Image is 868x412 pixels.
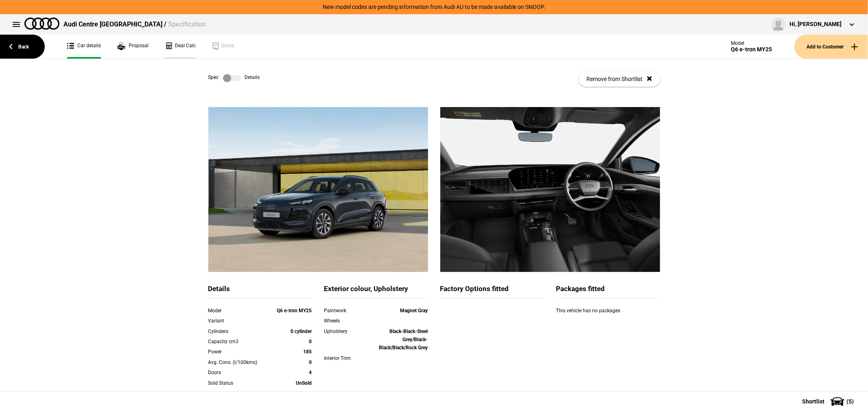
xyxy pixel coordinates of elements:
[291,329,312,334] strong: 0 cylinder
[556,307,660,323] div: This vehicle has no packages
[309,370,312,375] strong: 4
[790,391,868,412] button: Shortlist(5)
[117,35,149,59] a: Proposal
[731,46,772,53] div: Q6 e-tron MY25
[208,317,271,325] div: Variant
[794,35,868,59] button: Add to Customer
[789,20,842,28] div: Hi, [PERSON_NAME]
[846,399,854,404] span: ( 5 )
[324,307,366,315] div: Paintwork
[208,74,260,82] div: Spec Details
[208,284,312,298] div: Details
[208,327,271,335] div: Cylinders
[67,35,101,59] a: Car details
[208,368,271,377] div: Doors
[208,379,271,387] div: Sold Status
[579,71,660,87] button: Remove from Shortlist
[24,18,59,30] img: audi.png
[304,349,312,355] strong: 185
[324,284,428,298] div: Exterior colour, Upholstery
[324,327,366,335] div: Upholstery
[324,354,366,362] div: Interior Trim
[208,358,271,366] div: Avg. Cons. (l/100kms)
[208,348,271,356] div: Power
[440,284,544,298] div: Factory Options fitted
[309,339,312,344] strong: 0
[309,359,312,365] strong: 0
[324,317,366,325] div: Wheels
[379,329,428,351] strong: Black-Black-Steel Grey/Black-Black/Black/Rock Grey
[400,308,428,313] strong: Magnet Gray
[802,399,824,404] span: Shortlist
[296,380,312,386] strong: UnSold
[165,35,196,59] a: Deal Calc
[208,307,271,315] div: Model
[63,20,206,29] div: Audi Centre [GEOGRAPHIC_DATA] /
[277,308,312,313] strong: Q6 e-tron MY25
[556,284,660,298] div: Packages fitted
[208,337,271,346] div: Capacity cm3
[731,40,772,46] div: Model
[168,20,206,28] span: Specification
